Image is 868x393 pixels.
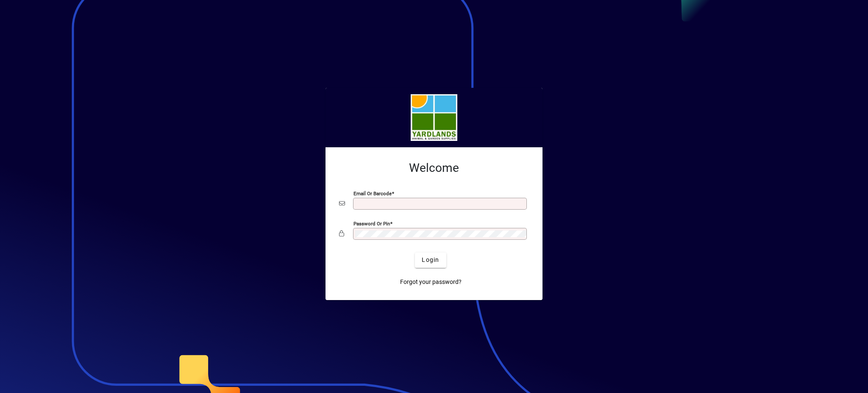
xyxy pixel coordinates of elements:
[339,161,529,175] h2: Welcome
[353,190,392,196] mat-label: Email or Barcode
[397,275,465,290] a: Forgot your password?
[422,255,439,264] span: Login
[415,253,446,268] button: Login
[353,220,390,226] mat-label: Password or Pin
[400,278,462,286] span: Forgot your password?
